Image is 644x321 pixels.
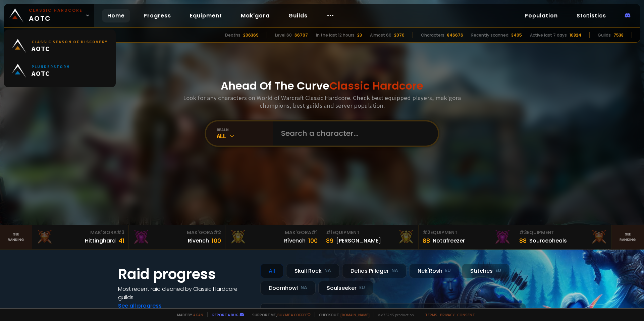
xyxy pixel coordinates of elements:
[425,312,437,317] a: Terms
[32,39,108,44] small: Classic Season of Discovery
[243,32,259,38] div: 206369
[515,225,612,249] a: #3Equipment88Sourceoheals
[370,32,391,38] div: Almost 60
[374,312,414,317] span: v. d752d5 - production
[118,302,162,310] a: See all progress
[495,267,501,274] small: EU
[193,312,203,317] a: a fan
[519,236,527,245] div: 88
[315,312,370,317] span: Checkout
[529,236,567,245] div: Sourceoheals
[102,9,130,22] a: Home
[133,229,221,236] div: Mak'Gora
[423,229,511,236] div: Equipment
[311,229,318,236] span: # 1
[286,264,339,278] div: Skull Rock
[445,267,451,274] small: EU
[511,32,522,38] div: 3495
[530,32,567,38] div: Active last 7 days
[447,32,463,38] div: 846676
[85,236,116,245] div: Hittinghard
[301,284,307,291] small: NA
[188,236,209,245] div: Rivench
[308,236,318,245] div: 100
[277,312,311,317] a: Buy me a coffee
[462,264,509,278] div: Stitches
[32,44,108,53] span: AOTC
[184,9,227,22] a: Equipment
[275,32,292,38] div: Level 60
[260,303,526,321] a: a month agozgpetri on godDefias Pillager8 /90
[32,69,70,77] span: AOTC
[326,229,332,236] span: # 1
[519,229,607,236] div: Equipment
[612,225,644,249] a: Seeranking
[117,229,124,236] span: # 3
[29,7,83,23] span: AOTC
[423,229,430,236] span: # 2
[294,32,308,38] div: 66797
[32,225,129,249] a: Mak'Gora#3Hittinghard41
[248,312,311,317] span: Support me,
[471,32,508,38] div: Recently scanned
[36,229,124,236] div: Mak'Gora
[8,34,112,58] a: Classic Season of DiscoveryAOTC
[318,281,373,295] div: Soulseeker
[212,312,238,317] a: Report a bug
[229,229,318,236] div: Mak'Gora
[4,4,94,27] a: Classic HardcoreAOTC
[8,58,112,83] a: PlunderstormAOTC
[409,264,459,278] div: Nek'Rosh
[340,312,370,317] a: [DOMAIN_NAME]
[316,32,355,38] div: In the last 12 hours
[118,264,252,285] h1: Raid progress
[394,32,405,38] div: 2070
[212,236,221,245] div: 100
[598,32,611,38] div: Guilds
[519,9,563,22] a: Population
[235,9,275,22] a: Mak'gora
[322,225,419,249] a: #1Equipment89[PERSON_NAME]
[457,312,475,317] a: Consent
[329,78,423,93] span: Classic Hardcore
[260,264,283,278] div: All
[326,236,333,245] div: 89
[118,236,124,245] div: 41
[138,9,176,22] a: Progress
[571,9,611,22] a: Statistics
[29,7,83,13] small: Classic Hardcore
[419,225,515,249] a: #2Equipment88Notafreezer
[284,236,306,245] div: Rîvench
[32,64,70,69] small: Plunderstorm
[225,225,322,249] a: Mak'Gora#1Rîvench100
[221,78,423,94] h1: Ahead Of The Curve
[324,267,331,274] small: NA
[283,9,313,22] a: Guilds
[129,225,225,249] a: Mak'Gora#2Rivench100
[342,264,407,278] div: Defias Pillager
[336,236,381,245] div: [PERSON_NAME]
[277,121,430,146] input: Search a character...
[357,32,362,38] div: 23
[217,127,273,132] div: realm
[173,312,203,317] span: Made by
[359,284,365,291] small: EU
[519,229,527,236] span: # 3
[421,32,444,38] div: Characters
[570,32,581,38] div: 10824
[118,285,252,302] h4: Most recent raid cleaned by Classic Hardcore guilds
[391,267,398,274] small: NA
[225,32,240,38] div: Deaths
[326,229,414,236] div: Equipment
[217,132,273,140] div: All
[213,229,221,236] span: # 2
[260,281,316,295] div: Doomhowl
[423,236,430,245] div: 88
[180,94,464,109] h3: Look for any characters on World of Warcraft Classic Hardcore. Check best equipped players, mak'g...
[433,236,465,245] div: Notafreezer
[440,312,454,317] a: Privacy
[613,32,624,38] div: 7538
